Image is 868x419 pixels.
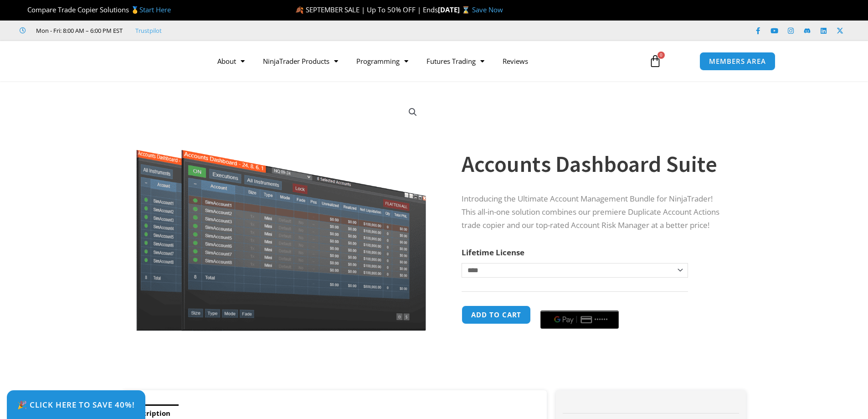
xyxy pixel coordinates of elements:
[347,51,417,72] a: Programming
[34,25,123,36] span: Mon - Fri: 8:00 AM – 6:00 PM EST
[417,51,493,72] a: Futures Trading
[438,5,472,14] strong: [DATE] ⌛
[462,192,728,232] p: Introducing the Ultimate Account Management Bundle for NinjaTrader! This all-in-one solution comb...
[462,148,728,180] h1: Accounts Dashboard Suite
[699,52,776,71] a: MEMBERS AREA
[657,52,665,59] span: 0
[208,51,638,72] nav: Menu
[135,25,162,36] a: Trustpilot
[208,51,254,72] a: About
[135,97,428,331] img: Screenshot 2024-08-26 155710eeeee
[709,58,766,65] span: MEMBERS AREA
[139,5,171,14] a: Start Here
[539,304,621,305] iframe: Secure payment input frame
[17,401,135,409] span: 🎉 Click Here to save 40%!
[540,310,619,329] button: Buy with GPay
[20,6,27,13] img: 🏆
[295,5,438,14] span: 🍂 SEPTEMBER SALE | Up To 50% OFF | Ends
[20,5,171,14] span: Compare Trade Copier Solutions 🥇
[462,305,531,324] button: Add to cart
[405,104,421,120] a: View full-screen image gallery
[635,48,675,74] a: 0
[493,51,537,72] a: Reviews
[254,51,347,72] a: NinjaTrader Products
[472,5,503,14] a: Save Now
[7,390,145,419] a: 🎉 Click Here to save 40%!
[595,316,608,323] text: ••••••
[92,45,190,78] img: LogoAI | Affordable Indicators – NinjaTrader
[462,247,524,258] label: Lifetime License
